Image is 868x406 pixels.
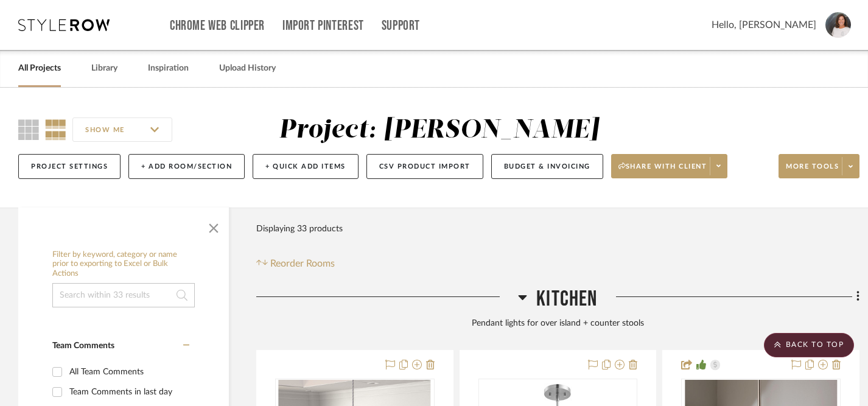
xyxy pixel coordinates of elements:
button: More tools [779,154,859,178]
a: Support [382,21,420,31]
span: Share with client [618,162,707,180]
button: Reorder Rooms [256,256,335,271]
scroll-to-top-button: BACK TO TOP [764,333,854,357]
button: Close [201,214,226,238]
button: + Quick Add Items [253,154,359,179]
span: More tools [786,162,839,180]
button: CSV Product Import [366,154,483,179]
a: All Projects [18,60,61,77]
span: Kitchen [536,286,597,312]
a: Inspiration [148,60,189,77]
span: Reorder Rooms [270,256,335,271]
div: Team Comments in last day [69,382,186,402]
a: Import Pinterest [282,21,364,31]
div: Displaying 33 products [256,217,343,241]
a: Chrome Web Clipper [170,21,265,31]
span: Team Comments [52,341,114,350]
input: Search within 33 results [52,283,195,307]
span: Hello, [PERSON_NAME] [712,18,816,32]
div: All Team Comments [69,362,186,382]
button: Project Settings [18,154,121,179]
button: Budget & Invoicing [491,154,603,179]
button: Share with client [611,154,728,178]
a: Upload History [219,60,276,77]
img: avatar [825,12,851,38]
h6: Filter by keyword, category or name prior to exporting to Excel or Bulk Actions [52,250,195,279]
button: + Add Room/Section [128,154,245,179]
div: Pendant lights for over island + counter stools [256,317,859,331]
div: Project: [PERSON_NAME] [279,117,599,143]
a: Library [91,60,117,77]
